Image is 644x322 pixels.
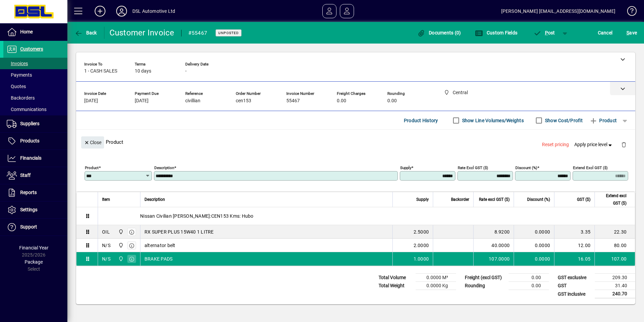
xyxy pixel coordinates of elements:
td: 0.00 [509,274,549,282]
div: OIL [102,229,110,235]
a: Suppliers [3,115,67,132]
mat-label: Discount (%) [515,165,537,170]
td: GST [554,282,595,290]
a: Payments [3,69,67,81]
span: ave [626,27,637,38]
button: Product [586,114,620,127]
button: Delete [616,136,632,153]
td: 0.0000 [514,239,554,252]
td: 12.00 [554,239,594,252]
td: 80.00 [594,239,635,252]
span: S [626,30,629,35]
span: Discount (%) [527,196,550,203]
mat-label: Extend excl GST ($) [573,165,608,170]
span: Rate excl GST ($) [479,196,510,203]
a: Backorders [3,92,67,104]
div: [PERSON_NAME] [EMAIL_ADDRESS][DOMAIN_NAME] [501,6,615,17]
label: Show Line Volumes/Weights [461,117,524,124]
a: Invoices [3,58,67,69]
td: 0.0000 Kg [416,282,456,290]
td: Freight (excl GST) [461,274,509,282]
span: [DATE] [84,98,98,104]
span: Payments [7,72,32,78]
span: P [545,30,548,35]
span: GST ($) [577,196,590,203]
span: Staff [20,172,31,178]
span: 10 days [135,69,151,74]
a: Communications [3,104,67,115]
button: Apply price level [572,139,616,151]
app-page-header-button: Delete [616,141,632,147]
span: Financial Year [19,245,49,250]
button: Add [89,5,111,17]
span: cen153 [236,98,251,104]
td: 240.70 [595,290,635,298]
td: Rounding [461,282,509,290]
span: civillian [185,98,200,104]
td: Total Weight [375,282,416,290]
button: Profile [111,5,132,17]
mat-label: Rate excl GST ($) [458,165,488,170]
span: Supply [416,196,429,203]
div: N/S [102,242,110,249]
a: Staff [3,167,67,184]
td: 22.30 [594,225,635,239]
td: GST inclusive [554,290,595,298]
span: Suppliers [20,121,39,126]
span: 0.00 [337,98,346,104]
app-page-header-button: Back [67,27,104,39]
td: 3.35 [554,225,594,239]
a: Support [3,219,67,236]
button: Save [625,27,639,39]
span: Description [144,196,165,203]
td: 16.05 [554,252,594,266]
a: Financials [3,150,67,167]
div: Product [76,130,635,154]
span: Products [20,138,39,143]
span: Central [117,242,124,249]
mat-label: Description [154,165,174,170]
span: Product History [404,115,438,126]
td: Total Volume [375,274,416,282]
span: 1.0000 [414,256,429,262]
span: - [185,69,187,74]
span: Quotes [7,84,26,89]
span: Reports [20,190,37,195]
span: Invoices [7,61,28,66]
span: Close [84,137,101,148]
span: alternator belt [144,242,175,249]
span: Documents (0) [417,30,461,35]
span: [DATE] [135,98,149,104]
a: Settings [3,202,67,218]
div: #55467 [188,28,207,38]
button: Custom Fields [473,27,519,39]
a: Home [3,24,67,41]
span: BRAKE PADS [144,256,173,262]
td: GST exclusive [554,274,595,282]
span: RX SUPER PLUS 15W40 1 LITRE [144,229,214,235]
div: 107.0000 [478,256,510,262]
span: ost [533,30,555,35]
span: Cancel [598,27,613,38]
span: Reset pricing [542,141,569,148]
button: Product History [401,114,441,127]
span: 0.00 [387,98,397,104]
span: Settings [20,207,37,212]
td: 0.0000 [514,252,554,266]
td: 107.00 [594,252,635,266]
span: Item [102,196,110,203]
div: 8.9200 [478,229,510,235]
span: Financials [20,155,41,161]
button: Back [73,27,99,39]
a: Reports [3,184,67,201]
div: Customer Invoice [109,27,174,38]
span: 55467 [286,98,300,104]
div: N/S [102,256,110,262]
span: Support [20,224,37,230]
span: 1 - CASH SALES [84,69,117,74]
span: Package [25,259,43,265]
td: 0.0000 [514,225,554,239]
span: Central [117,255,124,263]
td: 209.30 [595,274,635,282]
div: Nissan Civilian [PERSON_NAME]:CEN153 Kms: Hubo [98,207,635,225]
